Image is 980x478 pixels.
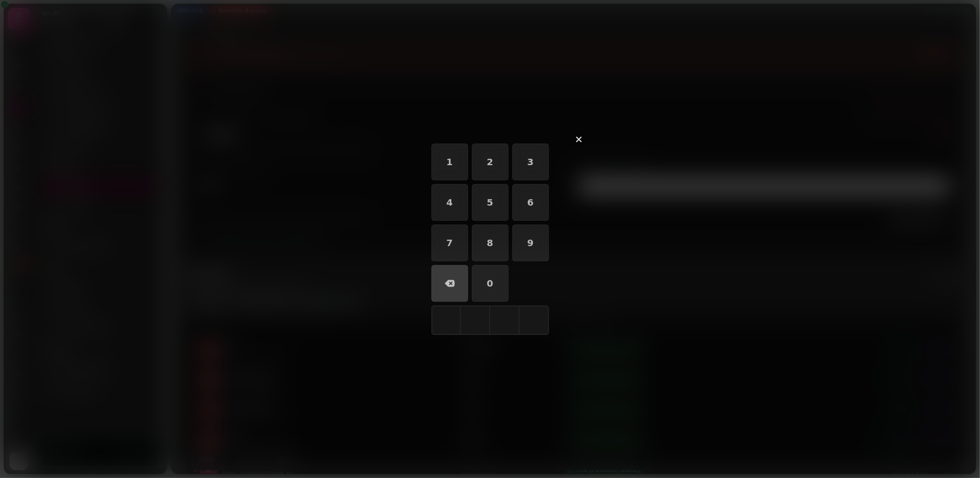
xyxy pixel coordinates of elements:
button: 7 [431,225,468,261]
button: 4 [431,184,468,221]
button: 8 [472,225,509,261]
button: 3 [512,144,549,180]
button: 0 [472,265,509,302]
button: 6 [512,184,549,221]
button: 9 [512,225,549,261]
button: 1 [431,144,468,180]
button: 5 [472,184,509,221]
button: 2 [472,144,509,180]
